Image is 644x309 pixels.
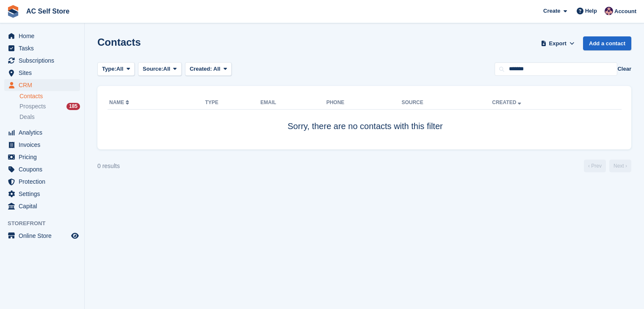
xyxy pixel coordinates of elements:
a: Prospects 185 [19,102,80,111]
button: Export [539,36,576,50]
button: Source: All [138,62,182,76]
span: Create [543,7,560,15]
a: AC Self Store [23,4,73,18]
span: Analytics [19,127,69,138]
span: Protection [19,176,69,188]
th: Email [260,96,326,110]
button: Type: All [97,62,135,76]
span: Type: [102,65,116,73]
span: Capital [19,200,69,212]
span: Deals [19,113,35,121]
img: stora-icon-8386f47178a22dfd0bd8f6a31ec36ba5ce8667c1dd55bd0f319d3a0aa187defe.svg [7,5,19,18]
span: Settings [19,188,69,200]
button: Created: All [185,62,232,76]
span: Subscriptions [19,55,69,66]
span: Prospects [19,102,46,110]
span: Sorry, there are no contacts with this filter [287,121,442,131]
th: Phone [326,96,402,110]
nav: Page [582,160,633,172]
span: Home [19,30,69,42]
a: Name [109,99,131,105]
a: menu [4,151,80,163]
button: Clear [617,65,631,73]
span: Sites [19,67,69,79]
a: menu [4,139,80,151]
a: menu [4,79,80,91]
th: Type [205,96,261,110]
span: Pricing [19,151,69,163]
a: Add a contact [583,36,631,50]
span: Source: [143,65,163,73]
a: Next [609,160,631,172]
span: Online Store [19,230,69,242]
span: Created: [190,66,212,72]
a: menu [4,55,80,66]
a: menu [4,163,80,175]
span: Storefront [8,219,84,228]
img: Ted Cox [605,7,613,15]
div: 185 [66,103,80,110]
th: Source [401,96,492,110]
a: Previous [584,160,606,172]
span: Export [549,39,567,48]
span: Account [614,7,636,16]
a: Contacts [19,92,80,100]
a: menu [4,67,80,79]
span: Invoices [19,139,69,151]
span: Tasks [19,42,69,54]
a: Created [492,99,523,105]
span: All [163,65,171,73]
a: menu [4,30,80,42]
div: 0 results [97,162,120,171]
a: menu [4,200,80,212]
a: menu [4,42,80,54]
h1: Contacts [97,36,141,48]
span: Help [585,7,597,15]
a: menu [4,188,80,200]
span: All [116,65,124,73]
a: Deals [19,113,80,121]
a: menu [4,127,80,138]
span: Coupons [19,163,69,175]
a: menu [4,176,80,188]
span: All [213,66,221,72]
span: CRM [19,79,69,91]
a: menu [4,230,80,242]
a: Preview store [70,231,80,241]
